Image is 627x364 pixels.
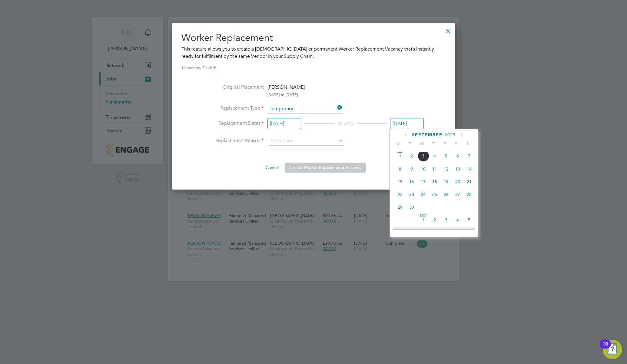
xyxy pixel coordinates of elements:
[440,189,452,200] span: 26
[445,132,456,137] span: 2025
[406,189,417,200] span: 23
[452,150,463,162] span: 6
[463,214,475,226] span: 5
[463,163,475,175] span: 14
[181,45,446,60] div: This feature allows you to create a [DEMOGRAPHIC_DATA] or permanent Worker Replacement Vacancy th...
[452,163,463,175] span: 13
[440,150,452,162] span: 5
[417,176,429,187] span: 17
[406,163,417,175] span: 9
[406,150,417,162] span: 2
[394,150,406,153] span: Sep
[267,118,301,129] input: Select one
[429,214,440,226] span: 2
[440,176,452,187] span: 19
[463,176,475,187] span: 21
[603,340,622,359] button: Open Resource Center, 10 new notifications
[429,189,440,200] span: 25
[427,141,439,147] span: T
[406,176,417,187] span: 16
[394,163,406,175] span: 8
[203,137,264,144] label: Replacement Reason
[261,163,284,172] button: Cancel
[203,120,264,130] label: Replacement Dates
[394,201,406,213] span: 29
[429,150,440,162] span: 4
[412,132,443,137] span: September
[267,104,342,114] input: Select one
[462,141,473,147] span: S
[269,137,343,146] input: Select one
[404,141,416,147] span: T
[417,189,429,200] span: 24
[181,65,446,71] div: Mandatory Fields
[463,189,475,200] span: 28
[267,92,298,97] span: [DATE] to [DATE]
[452,176,463,187] span: 20
[439,141,450,147] span: F
[417,214,429,226] span: 1
[406,201,417,213] span: 30
[452,214,463,226] span: 4
[394,150,406,162] span: 1
[394,189,406,200] span: 22
[394,176,406,187] span: 15
[463,150,475,162] span: 7
[390,118,424,129] input: Select one
[602,344,608,352] div: 10
[203,104,264,112] label: Replacement Type
[334,120,357,127] div: 95 DAYS
[450,141,462,147] span: S
[267,84,305,90] span: [PERSON_NAME]
[429,176,440,187] span: 18
[417,214,429,217] span: Oct
[452,189,463,200] span: 27
[416,141,427,147] span: W
[417,163,429,175] span: 10
[181,31,446,44] h2: Worker Replacement
[285,163,366,172] button: Create Worker Replacement Vacancy
[429,163,440,175] span: 11
[417,150,429,162] span: 3
[203,84,264,97] label: Original Placement
[440,214,452,226] span: 3
[440,163,452,175] span: 12
[393,141,404,147] span: M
